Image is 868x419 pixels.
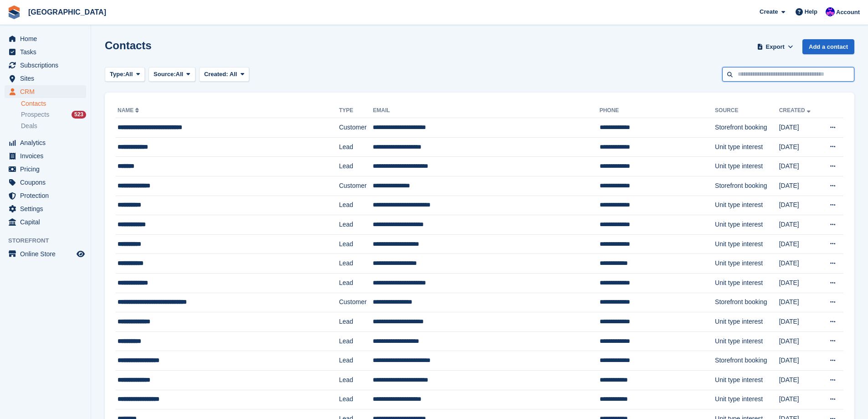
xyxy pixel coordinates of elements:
td: Lead [339,137,373,157]
th: Email [373,103,599,118]
td: Unit type interest [715,312,779,332]
a: Deals [21,121,86,131]
td: [DATE] [779,370,820,390]
td: Storefront booking [715,118,779,138]
td: [DATE] [779,331,820,351]
td: [DATE] [779,137,820,157]
td: Lead [339,215,373,235]
span: Analytics [20,136,75,149]
td: [DATE] [779,157,820,176]
td: [DATE] [779,176,820,196]
span: Online Store [20,248,75,260]
span: Protection [20,189,75,202]
a: menu [5,189,86,202]
td: Customer [339,118,373,138]
td: Storefront booking [715,176,779,196]
td: Unit type interest [715,196,779,215]
td: Unit type interest [715,370,779,390]
a: Created [779,107,812,114]
a: menu [5,176,86,189]
td: Storefront booking [715,351,779,371]
td: [DATE] [779,312,820,332]
td: Unit type interest [715,390,779,409]
td: [DATE] [779,390,820,409]
a: menu [5,216,86,228]
span: Created: [204,71,228,78]
span: Settings [20,202,75,215]
a: menu [5,202,86,215]
a: menu [5,163,86,176]
td: [DATE] [779,215,820,235]
td: Lead [339,254,373,274]
a: menu [5,72,86,85]
td: Lead [339,331,373,351]
span: Help [805,7,817,16]
td: Unit type interest [715,157,779,176]
a: Name [118,107,141,114]
span: Capital [20,216,75,228]
td: Lead [339,157,373,176]
span: Subscriptions [20,59,75,72]
a: menu [5,59,86,72]
span: Coupons [20,176,75,189]
span: Home [20,32,75,45]
a: [GEOGRAPHIC_DATA] [25,5,110,20]
span: Create [760,7,778,16]
span: Deals [21,122,37,130]
span: Export [766,42,785,52]
span: All [230,71,237,78]
td: Unit type interest [715,331,779,351]
span: Prospects [21,110,49,119]
a: menu [5,46,86,58]
span: Tasks [20,46,75,58]
h1: Contacts [105,39,152,52]
a: menu [5,248,86,260]
td: Storefront booking [715,293,779,312]
span: Account [836,8,860,17]
a: Add a contact [802,39,854,54]
button: Created: All [199,67,249,82]
td: Customer [339,176,373,196]
a: menu [5,150,86,162]
a: menu [5,136,86,149]
span: Source: [154,70,175,79]
a: Prospects 523 [21,110,86,119]
button: Export [755,39,795,54]
th: Source [715,103,779,118]
td: Lead [339,351,373,371]
td: [DATE] [779,293,820,312]
span: All [125,70,133,79]
th: Type [339,103,373,118]
span: Type: [110,70,125,79]
button: Source: All [149,67,195,82]
td: Unit type interest [715,137,779,157]
td: Unit type interest [715,254,779,274]
td: [DATE] [779,196,820,215]
th: Phone [600,103,715,118]
td: [DATE] [779,273,820,293]
td: [DATE] [779,118,820,138]
td: Lead [339,196,373,215]
a: Contacts [21,99,86,108]
button: Type: All [105,67,145,82]
img: Ivan Gačić [826,7,835,16]
span: Sites [20,72,75,85]
a: menu [5,85,86,98]
span: Invoices [20,150,75,162]
span: CRM [20,85,75,98]
a: Preview store [75,248,86,259]
span: Pricing [20,163,75,176]
td: Lead [339,273,373,293]
td: [DATE] [779,234,820,254]
td: Unit type interest [715,273,779,293]
td: Unit type interest [715,215,779,235]
td: [DATE] [779,254,820,274]
a: menu [5,32,86,45]
td: [DATE] [779,351,820,371]
td: Lead [339,234,373,254]
td: Unit type interest [715,234,779,254]
td: Lead [339,312,373,332]
span: All [176,70,184,79]
span: Storefront [8,236,91,245]
td: Lead [339,390,373,409]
